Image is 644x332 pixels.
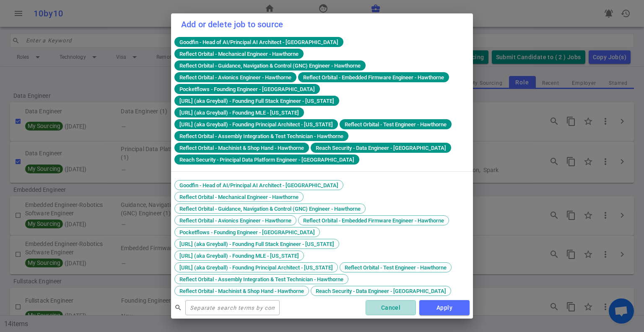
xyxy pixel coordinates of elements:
span: [URL] (aka Greyball) - Founding MLE - [US_STATE] [177,253,302,259]
span: Reflect Orbital - Mechanical Engineer - Hawthorne [177,194,301,200]
span: Reflect Orbital - Test Engineer - Hawthorne [341,121,450,128]
span: search [174,304,182,311]
span: [URL] (aka Greyball) - Founding Principal Architect - [US_STATE] [177,264,336,271]
span: Reflect Orbital - Embedded Firmware Engineer - Hawthorne [300,74,447,81]
span: [URL] (aka Greyball) - Founding Full Stack Engineer - [US_STATE] [176,98,338,104]
span: Goodfin - Head of AI/Principal AI Architect - [GEOGRAPHIC_DATA] [177,182,341,188]
input: Separate search terms by comma or space [185,301,280,314]
span: Reflect Orbital - Assembly Integration & Test Technician - Hawthorne [176,133,347,139]
span: Reflect Orbital - Assembly Integration & Test Technician - Hawthorne [177,276,346,282]
span: Reach Security - Data Engineer - [GEOGRAPHIC_DATA] [312,145,449,151]
span: Reach Security - Data Engineer - [GEOGRAPHIC_DATA] [313,288,449,294]
span: Reflect Orbital - Guidance, Navigation & Control (GNC) Engineer - Hawthorne [176,63,364,69]
span: Reflect Orbital - Mechanical Engineer - Hawthorne [176,51,302,57]
span: [URL] (aka Greyball) - Founding Full Stack Engineer - [US_STATE] [177,241,337,247]
span: [URL] (aka Greyball) - Founding Principal Architect - [US_STATE] [176,121,336,128]
span: Reflect Orbital - Machinist & Shop Hand - Hawthorne [177,288,307,294]
button: Cancel [366,300,416,316]
span: Reach Security - Principal Data Platform Engineer - [GEOGRAPHIC_DATA] [176,157,358,163]
span: Reflect Orbital - Avionics Engineer - Hawthorne [176,74,295,81]
span: Pocketflows - Founding Engineer - [GEOGRAPHIC_DATA] [176,86,318,92]
span: Reflect Orbital - Machinist & Shop Hand - Hawthorne [176,145,307,151]
span: Pocketflows - Founding Engineer - [GEOGRAPHIC_DATA] [177,229,318,235]
button: Apply [419,300,470,316]
span: Reflect Orbital - Avionics Engineer - Hawthorne [177,217,294,224]
span: Goodfin - Head of AI/Principal AI Architect - [GEOGRAPHIC_DATA] [176,39,342,45]
span: Reflect Orbital - Embedded Firmware Engineer - Hawthorne [300,217,447,224]
h2: Add or delete job to source [171,13,473,35]
span: [URL] (aka Greyball) - Founding MLE - [US_STATE] [176,110,302,116]
span: Reflect Orbital - Test Engineer - Hawthorne [342,264,449,271]
span: Reflect Orbital - Guidance, Navigation & Control (GNC) Engineer - Hawthorne [177,206,364,212]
